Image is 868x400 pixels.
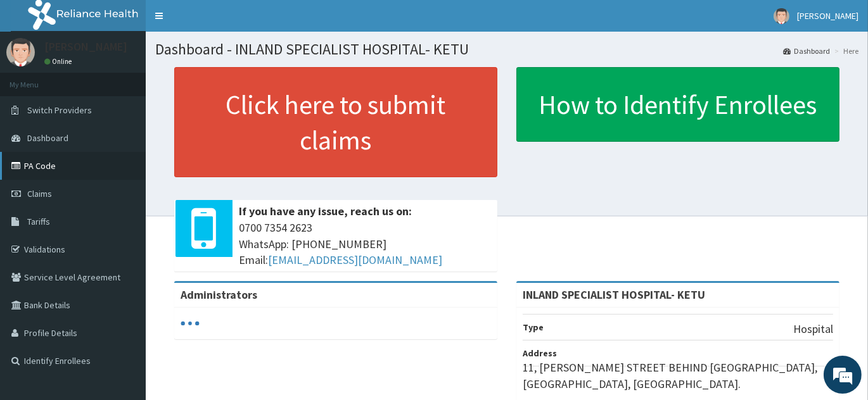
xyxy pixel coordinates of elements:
span: Claims [27,188,52,199]
a: How to Identify Enrollees [516,67,839,142]
b: Administrators [181,287,257,302]
p: Hospital [793,321,833,337]
a: [EMAIL_ADDRESS][DOMAIN_NAME] [268,253,442,267]
p: 11, [PERSON_NAME] STREET BEHIND [GEOGRAPHIC_DATA], [GEOGRAPHIC_DATA], [GEOGRAPHIC_DATA]. [523,359,833,392]
p: [PERSON_NAME] [44,41,127,53]
span: [PERSON_NAME] [797,10,858,22]
a: Click here to submit claims [174,67,497,177]
a: Online [44,57,75,66]
b: Type [523,322,544,333]
strong: INLAND SPECIALIST HOSPITAL- KETU [523,287,705,302]
svg: audio-loading [181,314,200,333]
img: User Image [774,8,789,24]
b: If you have any issue, reach us on: [239,204,412,218]
span: Dashboard [27,132,68,144]
h1: Dashboard - INLAND SPECIALIST HOSPITAL- KETU [155,41,858,58]
b: Address [523,347,557,359]
li: Here [831,46,858,56]
span: Switch Providers [27,104,92,116]
a: Dashboard [783,46,830,56]
span: Tariffs [27,216,50,227]
img: User Image [6,38,35,66]
span: 0700 7354 2623 WhatsApp: [PHONE_NUMBER] Email: [239,220,491,268]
